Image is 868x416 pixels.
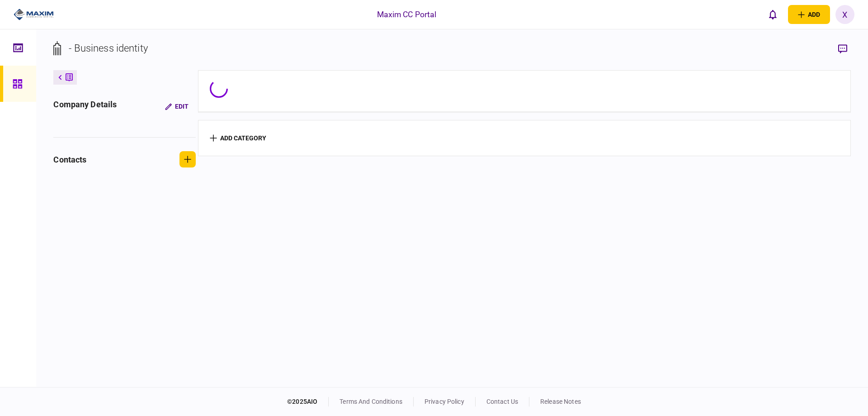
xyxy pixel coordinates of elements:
img: client company logo [14,8,54,21]
button: X [835,5,854,24]
button: add category [210,134,266,142]
div: - Business identity [69,41,148,56]
div: © 2025 AIO [287,397,329,406]
div: company details [53,98,117,115]
button: open notifications list [764,5,783,24]
div: Maxim CC Portal [377,9,437,20]
div: contacts [53,153,86,166]
a: release notes [540,398,581,405]
a: privacy policy [425,398,464,405]
a: terms and conditions [340,398,402,405]
button: open adding identity options [788,5,830,24]
button: Edit [158,98,196,115]
a: contact us [486,398,518,405]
